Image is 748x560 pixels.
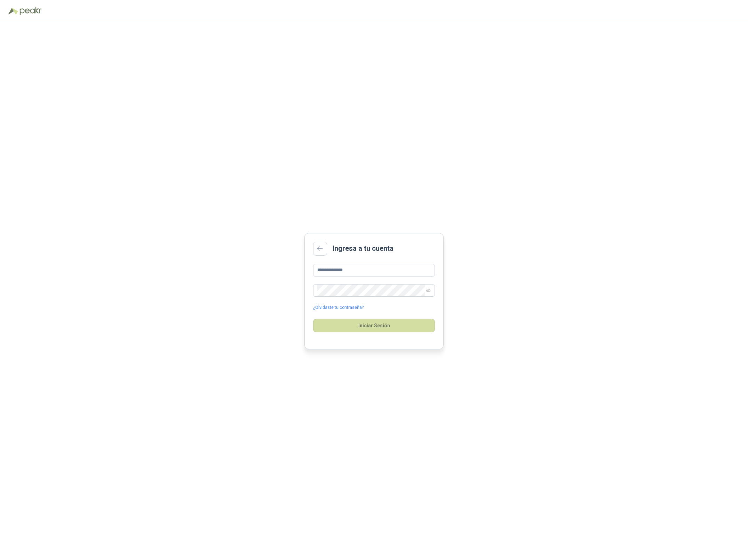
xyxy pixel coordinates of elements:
[426,288,430,293] span: eye-invisible
[313,304,364,311] a: ¿Olvidaste tu contraseña?
[19,7,42,15] img: Peakr
[313,319,435,332] button: Iniciar Sesión
[333,243,393,254] h2: Ingresa a tu cuenta
[8,8,18,15] img: Logo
